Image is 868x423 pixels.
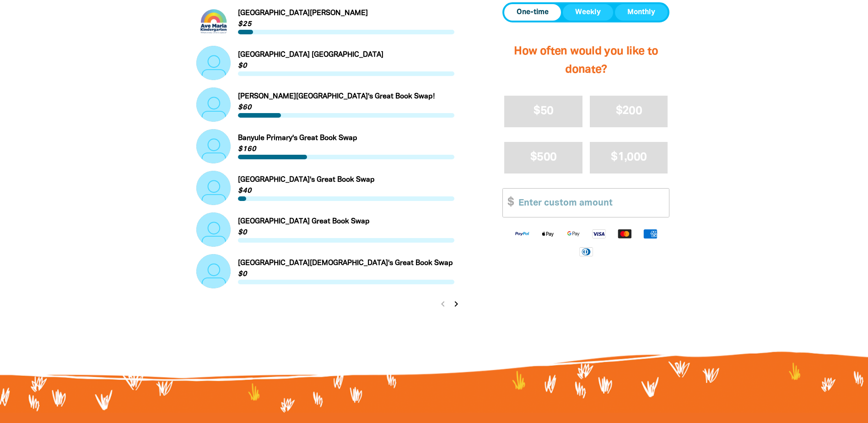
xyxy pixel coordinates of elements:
[637,228,663,239] img: American Express logo
[534,106,553,116] span: $50
[504,96,582,127] button: $50
[590,142,668,174] button: $1,000
[509,228,535,239] img: Paypal logo
[503,189,514,217] span: $
[504,4,561,21] button: One-time
[451,298,462,309] i: chevron_right
[627,7,655,18] span: Monthly
[616,106,642,116] span: $200
[517,7,549,18] span: One-time
[512,189,669,217] input: Enter custom amount
[535,228,561,239] img: Apple Pay logo
[502,33,669,88] h2: How often would you like to donate?
[612,228,637,239] img: Mastercard logo
[502,2,669,22] div: Donation frequency
[449,298,462,310] button: Next page
[575,7,601,18] span: Weekly
[590,96,668,127] button: $200
[530,152,556,163] span: $500
[561,228,586,239] img: Google Pay logo
[611,152,647,163] span: $1,000
[586,228,612,239] img: Visa logo
[573,246,599,256] img: Diners Club logo
[615,4,668,21] button: Monthly
[502,221,669,263] div: Available payment methods
[504,142,582,174] button: $500
[563,4,613,21] button: Weekly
